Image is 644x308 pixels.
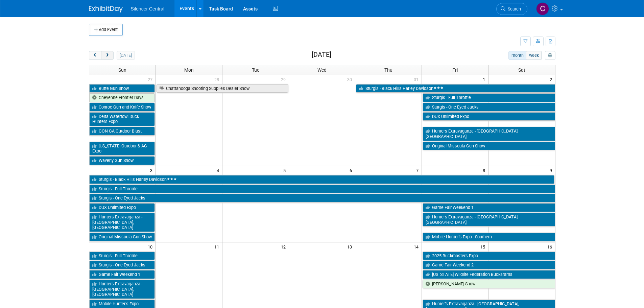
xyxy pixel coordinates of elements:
a: DUX Unlimited Expo [89,203,155,212]
h2: [DATE] [312,51,331,58]
span: Fri [452,67,458,73]
a: Sturgis - One Eyed Jacks [89,261,155,269]
span: Mon [184,67,194,73]
a: [PERSON_NAME] Show [423,280,555,288]
a: Original Missoula Gun Show [423,142,555,150]
span: 6 [349,166,355,174]
span: 15 [480,242,488,251]
span: 8 [482,166,488,174]
a: Game Fair Weekend 1 [423,203,555,212]
span: 4 [216,166,222,174]
button: week [526,51,542,60]
a: Butte Gun Show [89,84,155,93]
a: Conroe Gun and Knife Show [89,103,155,112]
button: myCustomButton [545,51,555,60]
span: 31 [413,75,422,84]
a: Sturgis - One Eyed Jacks [423,103,555,112]
a: [US_STATE] Outdoor & AG Expo [89,142,155,156]
span: 1 [482,75,488,84]
span: Sat [518,67,525,73]
a: Chattanooga Shooting Supplies Dealer Show [157,84,288,93]
span: 29 [280,75,289,84]
a: Original Missoula Gun Show [89,233,155,241]
a: Hunters Extravaganza - [GEOGRAPHIC_DATA], [GEOGRAPHIC_DATA] [423,127,555,141]
button: month [508,51,526,60]
button: next [101,51,114,60]
span: 2 [549,75,555,84]
a: [US_STATE] Wildlife Federation Buckarama [423,270,555,279]
a: Sturgis - Full Throttle [89,185,555,193]
a: Mobile Hunter’s Expo - Southern [423,233,555,241]
span: Search [505,6,521,11]
a: Search [496,3,527,15]
a: 2025 Buckmasters Expo [423,252,555,260]
a: Waverly Gun Show [89,156,155,165]
img: Cade Cox [536,2,549,15]
span: 13 [347,242,355,251]
a: Sturgis - Full Throttle [423,93,555,102]
a: Cheyenne Frontier Days [89,93,155,102]
button: Add Event [89,24,123,36]
span: 5 [283,166,289,174]
a: Game Fair Weekend 2 [423,261,555,269]
button: prev [89,51,101,60]
span: Sun [118,67,126,73]
span: 14 [413,242,422,251]
span: Silencer Central [131,6,165,11]
span: 30 [347,75,355,84]
a: Sturgis - Black Hills Harley Davidson [356,84,555,93]
button: [DATE] [117,51,135,60]
a: Sturgis - Black Hills Harley Davidson [89,175,554,184]
a: Hunters Extravaganza - [GEOGRAPHIC_DATA], [GEOGRAPHIC_DATA] [89,280,155,299]
span: 7 [415,166,422,174]
span: 27 [147,75,156,84]
a: DUX Unlimited Expo [423,112,555,121]
a: Delta Waterfowl Duck Hunters Expo [89,112,155,126]
i: Personalize Calendar [548,53,552,58]
span: 28 [214,75,222,84]
span: 9 [549,166,555,174]
span: 11 [214,242,222,251]
span: 12 [280,242,289,251]
img: ExhibitDay [89,6,123,13]
span: 3 [149,166,156,174]
a: Hunters Extravaganza - [GEOGRAPHIC_DATA], [GEOGRAPHIC_DATA] [89,213,155,232]
a: Hunters Extravaganza - [GEOGRAPHIC_DATA], [GEOGRAPHIC_DATA] [423,213,555,227]
a: Sturgis - One Eyed Jacks [89,194,555,203]
a: Sturgis - Full Throttle [89,252,155,260]
a: Game Fair Weekend 1 [89,270,155,279]
span: 10 [147,242,156,251]
a: GON GA Outdoor Blast [89,127,155,136]
span: Tue [252,67,259,73]
span: 16 [547,242,555,251]
span: Wed [317,67,327,73]
span: Thu [384,67,392,73]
